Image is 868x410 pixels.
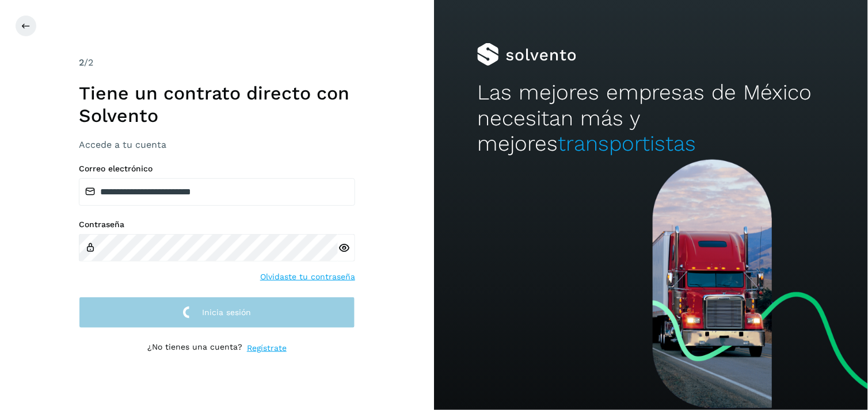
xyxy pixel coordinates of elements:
[247,342,287,354] a: Regístrate
[79,57,84,68] span: 2
[79,297,355,328] button: Inicia sesión
[260,271,355,283] a: Olvidaste tu contraseña
[558,131,696,156] span: transportistas
[477,80,824,156] h2: Las mejores empresas de México necesitan más y mejores
[79,82,355,127] h1: Tiene un contrato directo con Solvento
[79,139,355,150] h3: Accede a tu cuenta
[79,56,355,70] div: /2
[147,342,242,354] p: ¿No tienes una cuenta?
[202,308,251,316] span: Inicia sesión
[79,164,355,174] label: Correo electrónico
[79,220,355,229] label: Contraseña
